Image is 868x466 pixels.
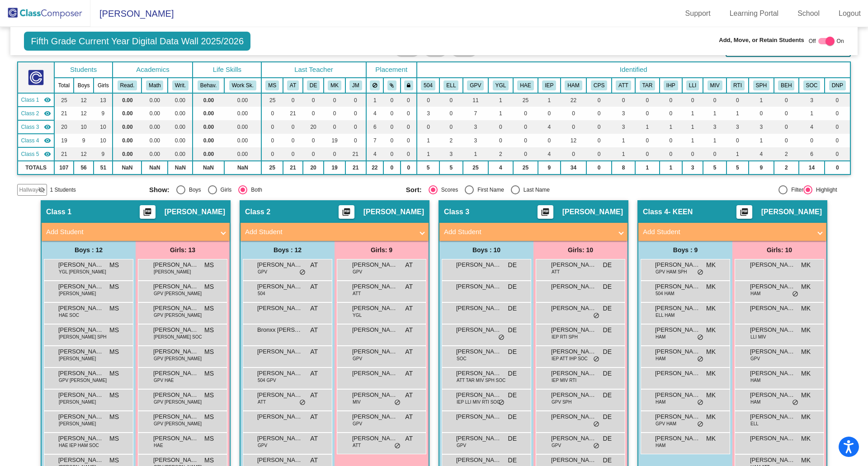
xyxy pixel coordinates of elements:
th: Identified [417,62,850,78]
th: Did Not Pass IREAD [825,78,850,93]
td: 56 [74,161,94,174]
td: 0 [586,93,612,107]
td: 1 [417,147,439,161]
td: 0 [345,134,366,147]
button: Math [146,80,163,90]
td: 0 [417,93,439,107]
td: 0 [774,120,799,134]
td: 0 [726,134,749,147]
mat-icon: visibility [44,137,51,144]
td: 0.00 [142,147,168,161]
span: Class 2 [21,109,39,118]
td: Meagan Keen - KEEN [18,134,54,147]
td: 1 [726,107,749,120]
td: 22 [561,93,587,107]
td: 0 [561,147,587,161]
td: 0 [324,93,345,107]
td: 3 [749,120,774,134]
td: 0 [703,93,726,107]
button: ATT [616,80,631,90]
td: Amanda Tzanetakos - No Class Name [18,107,54,120]
td: 21 [283,107,303,120]
td: 0 [749,107,774,120]
td: 7 [366,134,384,147]
td: 0 [324,107,345,120]
td: 0 [417,120,439,134]
td: 1 [538,93,560,107]
th: Melissa Strohl [261,78,283,93]
mat-icon: picture_as_pdf [142,207,153,220]
button: 504 [421,80,435,90]
td: 0 [401,107,417,120]
td: 0 [345,107,366,120]
td: 21 [345,161,366,174]
td: 0 [324,147,345,161]
td: 0 [513,120,538,134]
td: 10 [94,120,113,134]
th: Excessive Tardies [635,78,660,93]
td: 7 [463,107,488,120]
th: Academics [113,62,193,78]
td: 4 [799,120,825,134]
th: Math Intervention [703,78,726,93]
td: 0.00 [193,147,224,161]
td: 0 [439,93,463,107]
td: 11 [463,93,488,107]
td: 0 [383,161,400,174]
td: 0 [682,147,703,161]
td: 0 [774,107,799,120]
td: 0 [383,93,400,107]
th: Girls [94,78,113,93]
td: 0 [774,93,799,107]
td: 0.00 [113,134,142,147]
td: 19 [324,134,345,147]
mat-icon: visibility [44,123,51,131]
td: 0 [261,120,283,134]
button: CPS [591,80,607,90]
td: 0.00 [113,93,142,107]
td: 0.00 [224,120,262,134]
mat-expansion-panel-header: Add Student [42,223,230,241]
th: High Ability Identified ELA [513,78,538,93]
td: 0 [261,107,283,120]
td: 2 [774,147,799,161]
span: Class 3 [21,123,39,131]
th: Meagan Keen [324,78,345,93]
td: 6 [799,147,825,161]
th: Last Teacher [261,62,366,78]
td: 0 [439,107,463,120]
td: 107 [54,161,74,174]
td: 0 [401,147,417,161]
td: 1 [488,107,513,120]
th: Reading Intervention [682,78,703,93]
td: 1 [488,93,513,107]
mat-panel-title: Add Student [444,227,612,237]
td: 0.00 [193,120,224,134]
th: Students [54,62,113,78]
td: 25 [463,161,488,174]
td: 0 [612,93,635,107]
td: 21 [54,147,74,161]
button: HAE [517,80,533,90]
td: 12 [74,93,94,107]
td: 0 [586,107,612,120]
td: 3 [463,134,488,147]
td: 1 [799,107,825,120]
td: 0 [324,120,345,134]
td: 4 [538,120,560,134]
button: Print Students Details [538,205,553,219]
td: 0.00 [224,134,262,147]
th: English Language Learner [439,78,463,93]
td: 0 [488,120,513,134]
td: 0 [586,134,612,147]
td: 10 [94,134,113,147]
td: 0 [261,134,283,147]
td: 20 [303,161,324,174]
td: 0.00 [142,107,168,120]
th: Speech IEP [749,78,774,93]
mat-panel-title: Add Student [643,227,811,237]
th: Boys [74,78,94,93]
td: 0.00 [168,147,193,161]
td: 4 [366,147,384,161]
td: 1 [726,147,749,161]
